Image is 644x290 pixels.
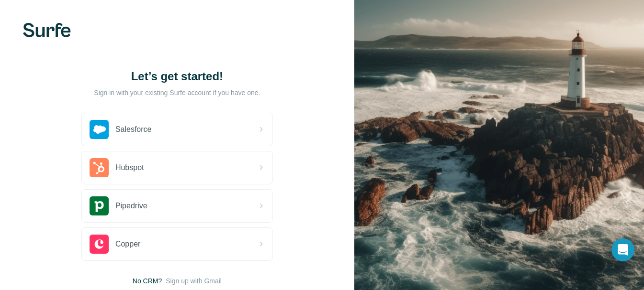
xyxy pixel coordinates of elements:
[94,88,260,97] p: Sign in with your existing Surfe account if you have one.
[115,238,140,250] span: Copper
[115,200,147,212] span: Pipedrive
[115,162,144,173] span: Hubspot
[90,196,109,215] img: pipedrive's logo
[90,158,109,177] img: hubspot's logo
[133,276,162,286] span: No CRM?
[166,276,222,286] button: Sign up with Gmail
[90,235,109,254] img: copper's logo
[115,124,152,135] span: Salesforce
[81,69,273,84] h1: Let’s get started!
[611,238,634,261] div: Open Intercom Messenger
[90,120,109,139] img: salesforce's logo
[23,23,71,37] img: Surfe's logo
